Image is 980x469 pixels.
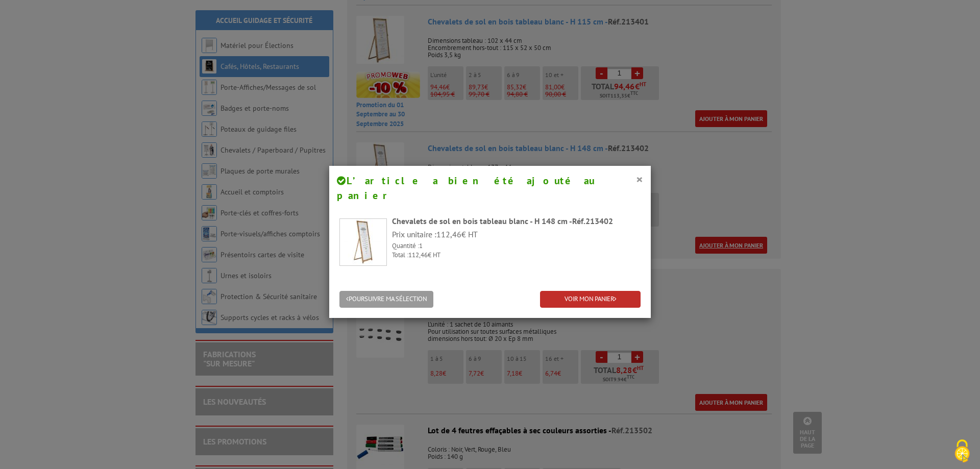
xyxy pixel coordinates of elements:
h4: L’article a bien été ajouté au panier [337,174,643,203]
span: 112,46 [408,251,428,259]
button: × [636,172,643,186]
button: POURSUIVRE MA SÉLECTION [339,291,433,308]
p: Quantité : [392,241,641,251]
img: Cookies (fenêtre modale) [949,438,975,464]
span: 112,46 [436,229,461,239]
p: Total : € HT [392,251,641,260]
div: Chevalets de sol en bois tableau blanc - H 148 cm - [392,215,641,227]
span: Réf.213402 [572,216,613,226]
p: Prix unitaire : € HT [392,229,641,240]
span: 1 [419,241,423,250]
button: Cookies (fenêtre modale) [944,434,980,469]
a: VOIR MON PANIER [540,291,641,308]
